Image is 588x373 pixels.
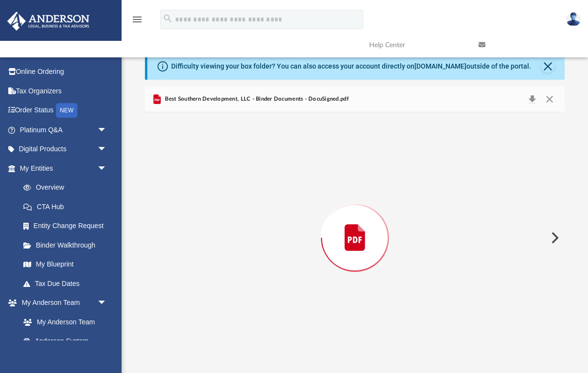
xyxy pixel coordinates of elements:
a: Platinum Q&Aarrow_drop_down [7,120,122,140]
button: Close [541,59,554,73]
a: menu [131,18,143,25]
button: Close [541,92,558,106]
a: [DOMAIN_NAME] [414,62,466,70]
a: CTA Hub [14,197,122,216]
i: menu [131,14,143,25]
button: Next File [543,224,565,251]
a: Online Ordering [7,62,122,82]
div: Preview [145,87,565,363]
a: Digital Productsarrow_drop_down [7,140,122,159]
a: Tax Due Dates [14,274,122,293]
span: Best Southern Development, LLC - Binder Documents - DocuSigned.pdf [163,95,349,104]
a: My Entitiesarrow_drop_down [7,159,122,178]
span: arrow_drop_down [97,140,117,160]
div: NEW [56,103,77,118]
span: arrow_drop_down [97,293,117,313]
a: Entity Change Request [14,216,122,236]
div: Difficulty viewing your box folder? You can also access your account directly on outside of the p... [171,61,531,71]
a: My Blueprint [14,255,117,274]
a: Help Center [362,26,471,64]
img: User Pic [566,12,581,26]
a: Anderson System [14,332,117,351]
span: arrow_drop_down [97,120,117,140]
a: My Anderson Team [14,312,112,332]
a: My Anderson Teamarrow_drop_down [7,293,117,313]
span: arrow_drop_down [97,159,117,178]
img: Anderson Advisors Platinum Portal [4,12,92,31]
a: Binder Walkthrough [14,235,122,255]
button: Download [523,92,541,106]
a: Overview [14,178,122,197]
i: search [162,13,173,24]
a: Order StatusNEW [7,101,122,121]
a: Tax Organizers [7,81,122,101]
